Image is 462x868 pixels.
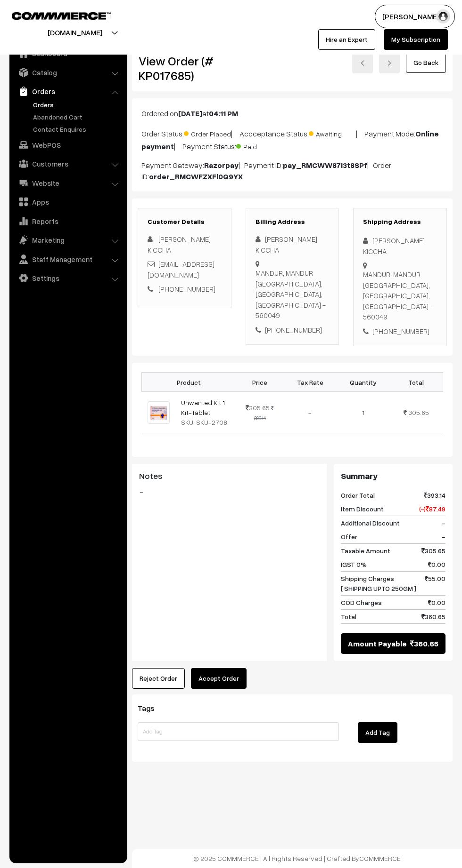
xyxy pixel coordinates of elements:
a: WebPOS [12,136,124,153]
span: [PERSON_NAME] KICCHA [148,235,211,254]
button: Add Tag [358,722,397,743]
b: pay_RMCWW87l3t8SPf [283,160,367,170]
a: [PHONE_NUMBER] [158,285,215,293]
span: Order Placed [184,127,231,139]
img: left-arrow.png [360,60,365,66]
span: COD Charges [341,597,382,607]
span: Item Discount [341,504,384,514]
th: Tax Rate [284,373,337,392]
h2: View Order (# KP017685) [139,54,231,83]
img: right-arrow.png [387,60,392,66]
span: 305.65 [408,408,429,416]
span: 360.65 [421,612,445,621]
span: - [442,518,445,528]
a: Go Back [406,52,446,73]
a: Staff Management [12,251,124,268]
button: [DOMAIN_NAME] [15,21,135,44]
a: COMMMERCE [12,9,94,21]
div: SKU: SKU-2708 [181,417,231,427]
footer: © 2025 COMMMERCE | All Rights Reserved | Crafted By [132,849,462,868]
img: COMMMERCE [12,12,111,19]
span: 1 [362,408,364,416]
h3: Billing Address [256,218,330,226]
span: 0.00 [428,597,445,607]
span: 360.65 [410,638,438,649]
td: - [284,392,337,433]
a: Catalog [12,64,124,81]
div: [PHONE_NUMBER] [256,325,330,335]
p: Ordered on at [141,108,443,119]
h3: Shipping Address [363,218,437,226]
a: Hire an Expert [318,29,375,50]
a: Orders [31,100,124,110]
a: Customers [12,155,124,172]
a: Website [12,175,124,191]
th: Price [236,373,284,392]
a: Unwanted Kit 1 Kit-Tablet [181,398,225,416]
strike: 393.14 [254,405,274,421]
input: Add Tag [138,722,339,741]
span: 305.65 [246,404,270,412]
img: user [436,9,450,24]
button: Reject Order [132,668,185,689]
span: 305.65 [421,546,445,556]
span: Taxable Amount [341,546,390,556]
span: Additional Discount [341,518,400,528]
span: Total [341,612,356,621]
span: (-) 87.49 [419,504,445,514]
a: Abandoned Cart [31,112,124,122]
div: MANDUR, MANDUR [GEOGRAPHIC_DATA], [GEOGRAPHIC_DATA], [GEOGRAPHIC_DATA] - 560049 [363,269,437,322]
img: UNWANTED KIT.jpeg [148,401,170,423]
span: - [442,532,445,542]
a: Contact Enquires [31,124,124,134]
div: [PERSON_NAME] KICCHA [363,235,437,256]
a: Marketing [12,231,124,248]
a: Apps [12,193,124,210]
span: 55.00 [425,573,445,593]
p: Payment Gateway: | Payment ID: | Order ID: [141,159,443,182]
th: Total [389,373,443,392]
b: 04:11 PM [209,109,238,118]
a: My Subscription [384,29,448,50]
b: order_RMCWFZXFl0Q9YX [149,172,243,181]
a: [EMAIL_ADDRESS][DOMAIN_NAME] [148,260,214,279]
a: Reports [12,213,124,230]
span: Tags [138,703,166,713]
div: [PHONE_NUMBER] [363,326,437,337]
th: Product [142,373,236,392]
b: [DATE] [178,109,202,118]
div: MANDUR, MANDUR [GEOGRAPHIC_DATA], [GEOGRAPHIC_DATA], [GEOGRAPHIC_DATA] - 560049 [256,268,330,321]
b: Razorpay [204,160,239,170]
h3: Notes [139,471,320,481]
a: Orders [12,83,124,100]
button: Accept Order [191,668,247,689]
blockquote: - [139,486,320,497]
span: Offer [341,532,357,542]
span: Shipping Charges [ SHIPPING UPTO 250GM ] [341,573,416,593]
h3: Summary [341,471,445,481]
h3: Customer Details [148,218,222,226]
span: Awaiting [309,127,356,139]
button: [PERSON_NAME] [375,5,455,28]
a: Settings [12,270,124,287]
a: COMMMERCE [359,854,401,862]
span: 0.00 [428,559,445,569]
span: IGST 0% [341,559,367,569]
p: Order Status: | Accceptance Status: | Payment Mode: | Payment Status: [141,127,443,152]
th: Quantity [337,373,389,392]
span: Amount Payable [348,638,407,649]
span: Paid [236,139,283,151]
div: [PERSON_NAME] KICCHA [256,234,330,255]
span: Order Total [341,490,375,500]
span: 393.14 [424,490,445,500]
